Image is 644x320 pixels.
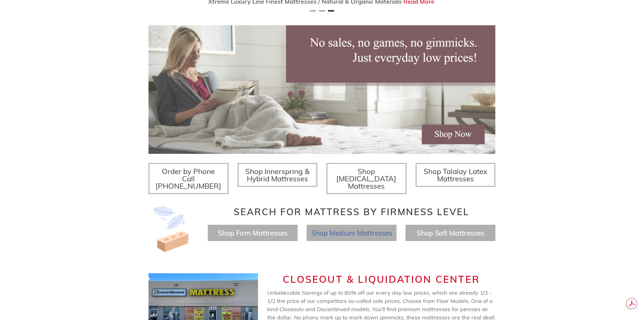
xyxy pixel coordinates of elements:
a: Shop Soft Mattresses [417,229,485,237]
a: Order by Phone Call [PHONE_NUMBER] [149,163,229,194]
span: Order by Phone Call [PHONE_NUMBER] [156,167,221,190]
a: Shop [MEDICAL_DATA] Mattresses [327,163,407,194]
span: Search for Mattress by Firmness Level [234,206,470,218]
a: Shop Firm Mattresses [218,229,288,237]
a: Shop Talalay Latex Mattresses [416,163,496,187]
button: Page 1 [310,10,316,12]
img: herobannermay2022-1652879215306_1200x.jpg [149,25,495,154]
a: Shop Innerspring & Hybrid Mattresses [238,163,318,187]
span: CLOSEOUT & LIQUIDATION CENTER [283,273,480,285]
button: Page 3 [328,10,334,12]
span: Shop Talalay Latex Mattresses [424,167,487,183]
span: Shop [MEDICAL_DATA] Mattresses [337,167,397,190]
button: Page 2 [319,10,325,12]
a: Shop Medium Mattresses [311,229,392,237]
img: Image-of-brick- and-feather-representing-firm-and-soft-feel [149,206,194,252]
span: Shop Innerspring & Hybrid Mattresses [245,167,310,183]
